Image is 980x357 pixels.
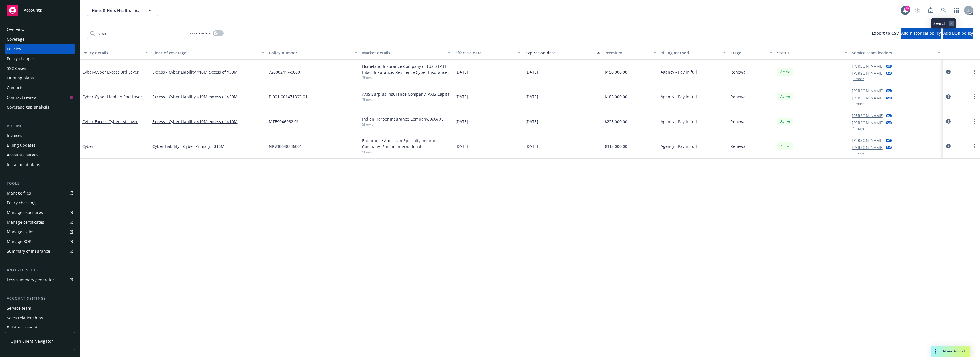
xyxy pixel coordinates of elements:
[7,275,54,284] div: Loss summary generator
[5,160,75,169] a: Installment plans
[7,237,34,246] div: Manage BORs
[605,50,650,56] div: Premium
[189,31,211,36] span: Show inactive
[525,69,538,75] span: [DATE]
[11,338,53,344] span: Open Client Navigator
[362,122,451,127] span: Show all
[455,143,468,149] span: [DATE]
[951,5,962,16] a: Switch app
[5,218,75,227] a: Manage certificates
[5,150,75,160] a: Account charges
[82,69,139,75] a: Cyber
[267,46,360,60] button: Policy number
[525,119,538,125] span: [DATE]
[269,119,299,125] span: MTE9046962 01
[82,144,93,149] a: Cyber
[7,74,34,83] div: Quoting plans
[93,119,138,124] span: - Excess Cyber 1st Layer
[779,144,791,149] span: Active
[525,50,594,56] div: Expiration date
[80,46,150,60] button: Policy details
[360,46,453,60] button: Market details
[269,69,300,75] span: 720002417-0000
[7,227,36,236] div: Manage claims
[7,313,43,323] div: Sales relationships
[87,28,185,39] input: Filter by keyword...
[362,50,444,56] div: Market details
[7,93,37,102] div: Contract review
[728,46,775,60] button: Stage
[7,35,24,44] div: Coverage
[5,64,75,73] a: SSC Cases
[5,35,75,44] a: Coverage
[852,113,884,119] a: [PERSON_NAME]
[775,46,850,60] button: Status
[971,93,978,100] a: more
[730,94,747,100] span: Renewal
[7,103,49,112] div: Coverage gap analysis
[971,68,978,75] a: more
[661,143,697,149] span: Agency - Pay in full
[5,247,75,256] a: Summary of insurance
[852,120,884,126] a: [PERSON_NAME]
[852,95,884,101] a: [PERSON_NAME]
[850,46,943,60] button: Service team leaders
[852,70,884,76] a: [PERSON_NAME]
[5,275,75,284] a: Loss summary generator
[938,5,949,16] a: Search
[912,5,923,16] a: Start snowing
[7,189,31,198] div: Manage files
[5,296,75,301] div: Account settings
[905,6,910,11] div: 35
[7,218,44,227] div: Manage certificates
[852,50,934,56] div: Service team leaders
[82,50,142,56] div: Policy details
[5,323,75,332] a: Related accounts
[605,119,627,125] span: $225,000.00
[5,44,75,54] a: Policies
[455,94,468,100] span: [DATE]
[5,208,75,217] a: Manage exposures
[853,77,864,81] button: 1 more
[5,2,75,18] a: Accounts
[523,46,602,60] button: Expiration date
[777,50,841,56] div: Status
[853,152,864,155] button: 1 more
[152,143,264,149] a: Cyber Liability - Cyber Primary - $10M
[362,116,451,122] div: Indian Harbor Insurance Company, AXA XL
[93,94,142,99] span: - Cyber Liability-2nd Layer
[152,119,264,125] a: Excess - Cyber Liability $10M excess of $10M
[852,63,884,69] a: [PERSON_NAME]
[152,50,258,56] div: Lines of coverage
[7,208,43,217] div: Manage exposures
[661,94,697,100] span: Agency - Pay in full
[901,30,941,36] span: Add historical policy
[24,8,42,13] span: Accounts
[779,94,791,99] span: Active
[269,50,351,56] div: Policy number
[5,181,75,186] div: Tools
[945,93,952,100] a: circleInformation
[455,69,468,75] span: [DATE]
[5,141,75,150] a: Billing updates
[7,150,38,160] div: Account charges
[943,349,965,354] span: Nova Assist
[971,118,978,125] a: more
[453,46,523,60] button: Effective date
[661,69,697,75] span: Agency - Pay in full
[7,54,35,63] div: Policy changes
[971,143,978,150] a: more
[661,50,720,56] div: Billing method
[82,119,138,124] a: Cyber
[362,97,451,102] span: Show all
[5,123,75,129] div: Billing
[853,127,864,130] button: 1 more
[362,138,451,150] div: Endurance American Specialty Insurance Company, Sompo International
[5,74,75,83] a: Quoting plans
[931,346,970,357] button: Nova Assist
[5,267,75,273] div: Analytics hub
[362,150,451,154] span: Show all
[7,64,26,73] div: SSC Cases
[7,25,24,34] div: Overview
